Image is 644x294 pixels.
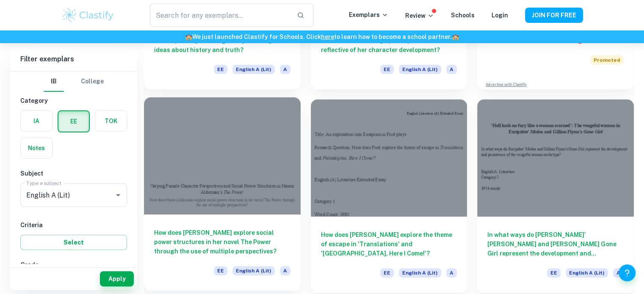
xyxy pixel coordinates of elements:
span: A [446,268,457,278]
a: here [321,33,334,40]
input: Search for any exemplars... [150,3,290,27]
a: Schools [451,12,475,19]
h6: How does [PERSON_NAME] explore the theme of escape in 'Translations' and '[GEOGRAPHIC_DATA], Here... [321,230,457,258]
button: Open [112,189,124,201]
a: In what ways do [PERSON_NAME]’ [PERSON_NAME] and [PERSON_NAME] Gone Girl represent the developmen... [477,99,634,293]
h6: Category [20,96,127,105]
p: Review [405,11,434,20]
a: How does [PERSON_NAME] explore the theme of escape in 'Translations' and '[GEOGRAPHIC_DATA], Here... [311,99,467,293]
h6: Criteria [20,220,127,230]
button: IA [21,111,52,131]
span: English A (Lit) [399,65,441,74]
span: EE [380,65,394,74]
button: EE [58,111,89,132]
h6: Subject [20,169,127,178]
h6: Filter exemplars [10,47,137,71]
button: Apply [100,271,134,286]
span: EE [214,266,227,275]
a: How does [PERSON_NAME] explore social power structures in her novel The Power through the use of ... [144,99,301,293]
h6: Grade [20,260,127,269]
button: JOIN FOR FREE [525,8,583,23]
h6: We just launched Clastify for Schools. Click to learn how to become a school partner. [2,32,642,41]
button: TOK [95,111,127,131]
span: A [446,65,457,74]
span: EE [380,268,394,278]
p: Exemplars [349,10,388,19]
span: 🏫 [185,33,192,40]
span: English A (Lit) [399,268,441,278]
span: EE [214,65,227,74]
span: English A (Lit) [566,268,608,278]
a: Login [492,12,508,19]
button: College [81,71,104,92]
button: Help and Feedback [619,264,636,281]
h6: How does [PERSON_NAME] explore social power structures in her novel The Power through the use of ... [154,228,290,256]
span: English A (Lit) [232,266,275,275]
span: Promoted [590,55,624,65]
button: IB [44,71,64,92]
span: A [280,65,290,74]
img: Clastify logo [61,7,115,24]
span: A [613,268,624,278]
div: Filter type choice [44,71,104,92]
span: EE [547,268,561,278]
h6: In what ways do [PERSON_NAME]’ [PERSON_NAME] and [PERSON_NAME] Gone Girl represent the developmen... [487,230,624,258]
label: Type a subject [26,179,61,187]
button: Select [20,235,127,250]
a: Advertise with Clastify [486,82,527,88]
span: A [280,266,290,275]
button: Notes [21,138,52,158]
span: English A (Lit) [232,65,275,74]
span: 🏫 [452,33,459,40]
